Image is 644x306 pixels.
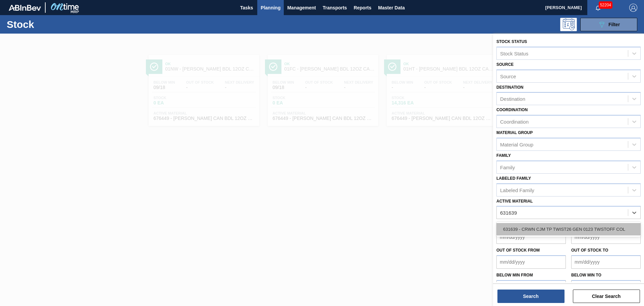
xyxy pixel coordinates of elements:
[323,4,347,12] span: Transports
[500,187,534,193] div: Labeled Family
[629,4,637,12] img: Logout
[571,280,641,294] input: mm/dd/yyyy
[496,255,566,269] input: mm/dd/yyyy
[7,20,107,28] h1: Stock
[378,4,405,12] span: Master Data
[9,5,41,11] img: TNhmsLtSVTkK8tSr43FrP2fwEKptu5GPRR3wAAAABJRU5ErkJggg==
[496,39,527,44] label: Stock Status
[500,50,528,56] div: Stock Status
[587,3,609,12] button: Notifications
[500,96,525,102] div: Destination
[571,255,641,269] input: mm/dd/yyyy
[496,176,531,181] label: Labeled Family
[496,199,533,204] label: Active Material
[500,141,533,147] div: Material Group
[496,62,514,67] label: Source
[496,130,533,135] label: Material Group
[496,280,566,294] input: mm/dd/yyyy
[496,248,540,253] label: Out of Stock from
[560,18,577,31] div: Programming: no user selected
[261,4,280,12] span: Planning
[496,223,641,235] div: 631639 - CRWN CJM TP TWIST26 GEN 0123 TWSTOFF COL
[500,164,515,170] div: Family
[571,230,641,244] input: mm/dd/yyyy
[608,22,620,27] span: Filter
[580,18,637,31] button: Filter
[496,85,523,90] label: Destination
[500,73,516,79] div: Source
[599,1,612,9] span: 52204
[500,119,529,125] div: Coordination
[354,4,371,12] span: Reports
[571,273,601,277] label: Below Min to
[287,4,316,12] span: Management
[496,230,566,244] input: mm/dd/yyyy
[496,153,511,158] label: Family
[496,273,533,277] label: Below Min from
[496,107,528,112] label: Coordination
[571,248,608,253] label: Out of Stock to
[239,4,254,12] span: Tasks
